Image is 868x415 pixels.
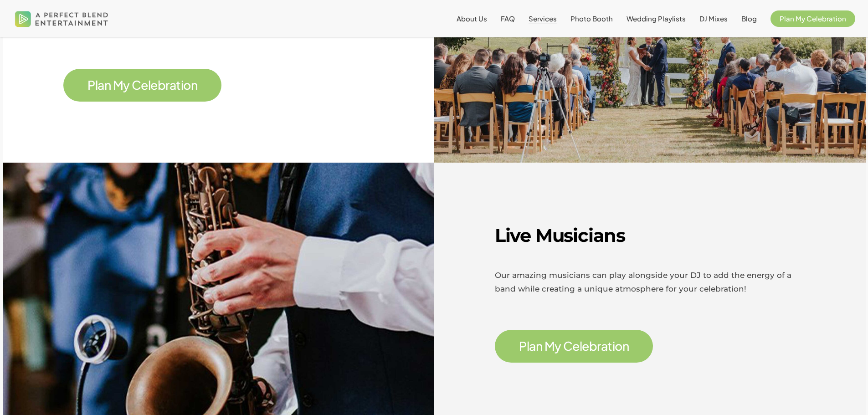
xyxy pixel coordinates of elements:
[527,340,529,352] span: l
[457,14,487,23] span: About Us
[165,79,169,91] span: r
[612,340,615,352] span: i
[95,79,98,91] span: l
[104,79,111,91] span: n
[780,14,846,23] span: Plan My Celebration
[607,340,612,352] span: t
[529,14,557,23] span: Services
[627,15,686,22] a: Wedding Playlists
[536,340,542,352] span: n
[570,15,613,22] a: Photo Booth
[183,79,190,91] span: o
[13,4,111,34] img: A Perfect Blend Entertainment
[87,78,197,92] a: Plan My Celebration
[113,79,123,91] span: M
[741,14,757,23] span: Blog
[176,79,180,91] span: t
[501,14,515,23] span: FAQ
[501,15,515,22] a: FAQ
[495,224,805,247] h2: Live Musicians
[580,340,582,352] span: l
[615,340,622,352] span: o
[582,340,589,352] span: e
[132,79,141,91] span: C
[495,271,791,293] span: Our amazing musicians can play alongside your DJ to add the energy of a band while creating a uni...
[563,340,572,352] span: C
[529,340,535,352] span: a
[699,14,728,23] span: DJ Mixes
[597,340,601,352] span: r
[141,79,148,91] span: e
[770,15,855,22] a: Plan My Celebration
[150,79,157,91] span: e
[544,340,555,352] span: M
[123,79,129,91] span: y
[169,79,176,91] span: a
[98,79,104,91] span: a
[519,340,526,352] span: P
[601,340,607,352] span: a
[572,340,579,352] span: e
[148,79,150,91] span: l
[519,339,629,353] a: Plan My Celebration
[181,79,183,91] span: i
[622,340,629,352] span: n
[191,79,197,91] span: n
[87,79,95,91] span: P
[741,15,757,22] a: Blog
[570,14,613,23] span: Photo Booth
[457,15,487,22] a: About Us
[529,15,557,22] a: Services
[589,340,597,352] span: b
[627,14,686,23] span: Wedding Playlists
[699,15,728,22] a: DJ Mixes
[158,79,165,91] span: b
[555,340,561,352] span: y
